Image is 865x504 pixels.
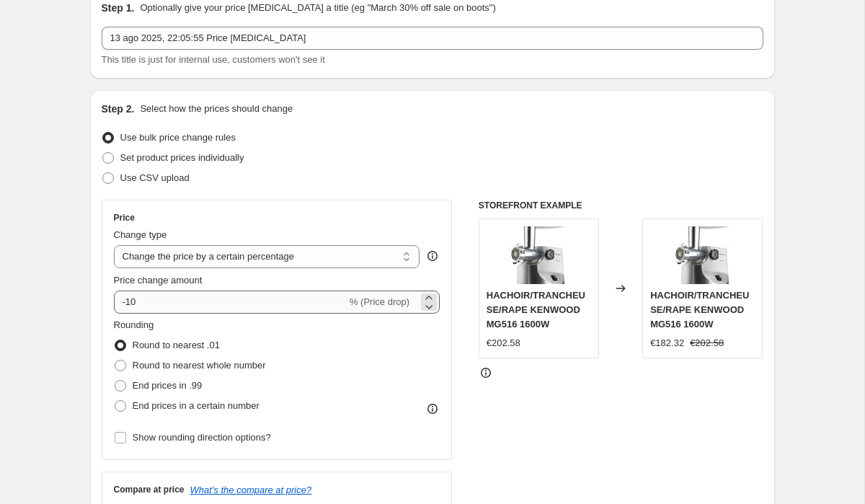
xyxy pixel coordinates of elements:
button: What's the compare at price? [190,485,312,495]
div: help [425,249,440,263]
div: €182.32 [650,336,684,350]
p: Optionally give your price [MEDICAL_DATA] a title (eg "March 30% off sale on boots") [140,1,495,15]
span: Use CSV upload [120,172,190,183]
span: HACHOIR/TRANCHEUSE/RAPE KENWOOD MG516 1600W [650,290,749,330]
span: End prices in a certain number [133,400,259,411]
span: This title is just for internal use, customers won't see it [102,54,325,65]
span: Use bulk price change rules [120,132,236,143]
span: End prices in .99 [133,380,203,391]
span: Show rounding direction options? [133,432,271,443]
img: 71koEcpOVzL._AC_SL1500_80x.jpg [510,226,567,284]
h3: Compare at price [114,484,185,495]
img: 71koEcpOVzL._AC_SL1500_80x.jpg [674,226,732,284]
span: Price change amount [114,275,203,286]
strike: €202.58 [690,336,724,350]
h2: Step 2. [102,102,135,116]
div: €202.58 [487,336,520,350]
h6: STOREFRONT EXAMPLE [479,200,763,211]
span: Round to nearest whole number [133,360,266,371]
span: Rounding [114,319,154,330]
h3: Price [114,212,135,224]
input: 30% off holiday sale [102,27,763,50]
span: Set product prices individually [120,152,244,163]
span: Round to nearest .01 [133,340,220,350]
input: -15 [114,291,347,314]
span: Change type [114,229,167,240]
span: HACHOIR/TRANCHEUSE/RAPE KENWOOD MG516 1600W [487,290,585,330]
h2: Step 1. [102,1,135,15]
p: Select how the prices should change [140,102,293,116]
span: % (Price drop) [350,296,409,307]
